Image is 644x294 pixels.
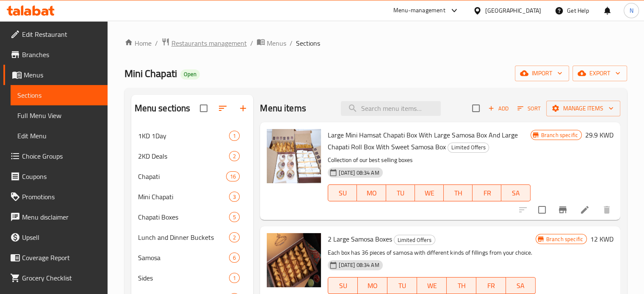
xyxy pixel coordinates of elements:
[328,277,358,294] button: SU
[135,102,191,115] h2: Menu sections
[260,102,306,115] h2: Menu items
[138,192,229,202] span: Mini Chapati
[213,98,233,118] span: Sort sections
[138,171,227,181] span: Chapati
[22,29,101,39] span: Edit Restaurant
[328,184,357,201] button: SU
[501,184,530,201] button: SA
[227,173,239,181] span: 16
[267,129,321,183] img: Large Mini Hamsat Chapati Box With Large Samosa Box And Large Chapati Roll Box With Sweet Samosa Box
[3,44,108,65] a: Branches
[138,253,229,263] span: Samosa
[161,38,247,49] a: Restaurants management
[229,213,239,221] span: 5
[3,268,108,288] a: Grocery Checklist
[11,105,108,126] a: Full Menu View
[590,233,614,245] h6: 12 KWD
[3,227,108,247] a: Upsell
[390,187,412,199] span: TU
[131,146,254,166] div: 2KD Deals2
[386,184,415,201] button: TU
[124,38,627,49] nav: breadcrumb
[257,38,286,49] a: Menus
[22,151,101,161] span: Choice Groups
[155,38,158,48] li: /
[328,129,517,153] span: Large Mini Hamsat Chapati Box With Large Samosa Box And Large Chapati Roll Box With Sweet Samosa Box
[138,273,229,283] span: Sides
[543,235,586,243] span: Branch specific
[476,277,506,294] button: FR
[131,166,254,187] div: Chapati16
[17,90,101,100] span: Sections
[328,155,530,165] p: Collection of our best selling boxes
[290,38,293,48] li: /
[522,68,562,79] span: import
[506,277,536,294] button: SA
[229,253,240,263] div: items
[131,268,254,288] div: Sides1
[267,38,286,48] span: Menus
[250,38,253,48] li: /
[394,235,435,245] div: Limited Offers
[138,232,229,242] span: Lunch and Dinner Buckets
[233,98,253,118] button: Add section
[418,187,440,199] span: WE
[553,103,614,114] span: Manage items
[229,152,239,160] span: 2
[22,232,101,242] span: Upsell
[328,233,392,245] span: 2 Large Samosa Boxes
[138,151,229,161] div: 2KD Deals
[585,129,614,141] h6: 29.9 KWD
[341,101,441,116] input: search
[22,192,101,202] span: Promotions
[3,207,108,227] a: Menu disclaimer
[22,273,101,283] span: Grocery Checklist
[3,187,108,207] a: Promotions
[415,184,444,201] button: WE
[448,143,489,152] span: Limited Offers
[332,280,354,292] span: SU
[467,99,485,117] span: Select section
[391,280,414,292] span: TU
[3,166,108,187] a: Coupons
[517,104,541,113] span: Sort
[572,66,627,81] button: export
[229,193,239,201] span: 3
[332,187,354,199] span: SU
[485,102,512,115] button: Add
[124,38,152,48] a: Home
[131,247,254,268] div: Samosa6
[447,187,469,199] span: TH
[580,205,590,215] a: Edit menu item
[579,68,620,79] span: export
[138,212,229,222] span: Chapati Boxes
[515,102,543,115] button: Sort
[11,126,108,146] a: Edit Menu
[229,234,239,242] span: 2
[180,69,200,80] div: Open
[473,184,501,201] button: FR
[515,66,569,81] button: import
[487,104,510,113] span: Add
[267,233,321,287] img: 2 Large Samosa Boxes
[420,280,443,292] span: WE
[229,232,240,242] div: items
[357,184,386,201] button: MO
[131,207,254,227] div: Chapati Boxes5
[444,184,473,201] button: TH
[393,5,445,16] div: Menu-management
[229,212,240,222] div: items
[24,70,101,80] span: Menus
[538,131,581,139] span: Branch specific
[328,247,535,258] p: Each box has 36 pieces of samosa with different kinds of fillings from your choice.
[450,280,473,292] span: TH
[505,187,527,199] span: SA
[131,126,254,146] div: 1KD 1Day1
[447,277,476,294] button: TH
[335,261,382,269] span: [DATE] 08:34 AM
